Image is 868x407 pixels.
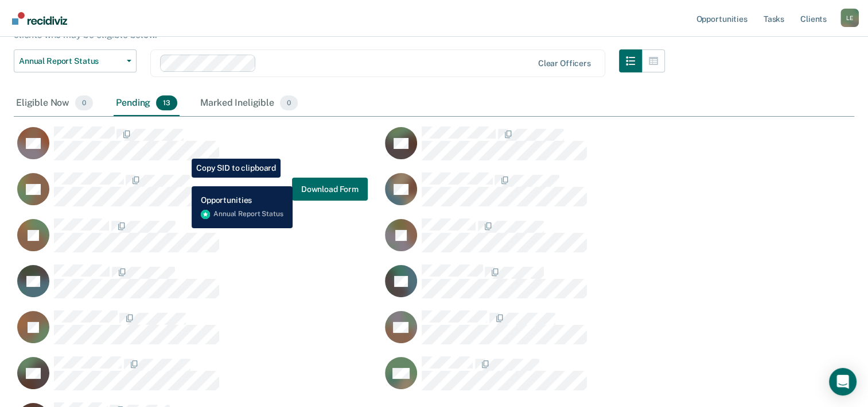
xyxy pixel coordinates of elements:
[14,218,382,264] div: CaseloadOpportunityCell-01488320
[14,356,382,402] div: CaseloadOpportunityCell-04437859
[14,18,656,40] p: Supervision clients may be eligible for Annual Report Status if they meet certain criteria. The o...
[14,172,382,218] div: CaseloadOpportunityCell-01634795
[292,178,368,201] button: Download Form
[382,218,749,264] div: CaseloadOpportunityCell-06954037
[19,56,122,66] span: Annual Report Status
[829,368,857,396] div: Open Intercom Messenger
[14,264,382,310] div: CaseloadOpportunityCell-04147467
[292,178,368,201] a: Navigate to form link
[382,310,749,356] div: CaseloadOpportunityCell-05743059
[75,95,93,110] span: 0
[14,310,382,356] div: CaseloadOpportunityCell-08444697
[14,126,382,172] div: CaseloadOpportunityCell-03695382
[382,172,749,218] div: CaseloadOpportunityCell-03951475
[114,91,180,116] div: Pending13
[14,49,137,72] button: Annual Report Status
[382,264,749,310] div: CaseloadOpportunityCell-03122711
[840,9,859,27] button: Profile dropdown button
[156,95,177,110] span: 13
[280,95,298,110] span: 0
[12,12,67,25] img: Recidiviz
[198,91,300,116] div: Marked Ineligible0
[840,9,859,27] div: L E
[382,356,749,402] div: CaseloadOpportunityCell-08219565
[382,126,749,172] div: CaseloadOpportunityCell-03303234
[14,91,95,116] div: Eligible Now0
[538,59,591,68] div: Clear officers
